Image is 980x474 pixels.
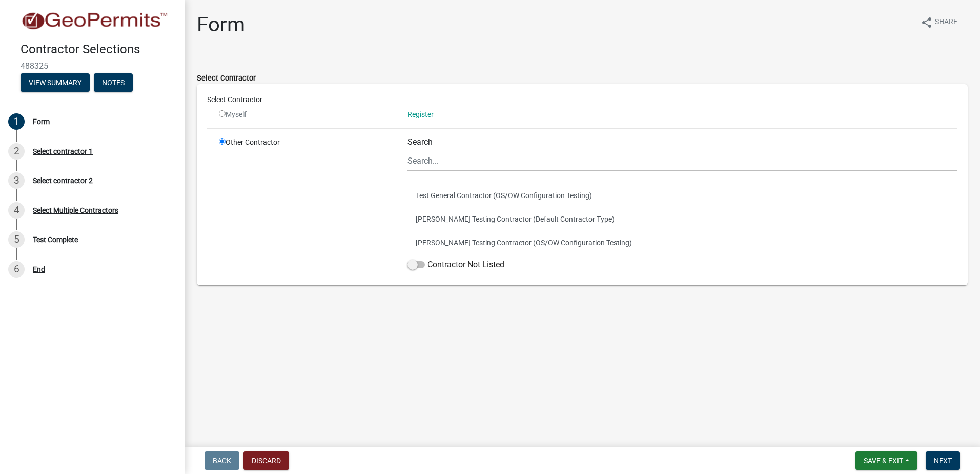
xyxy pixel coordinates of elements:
[934,457,952,465] span: Next
[33,148,93,155] div: Select contractor 1
[197,75,256,82] label: Select Contractor
[33,207,118,214] div: Select Multiple Contractors
[407,138,433,146] label: Search
[219,109,392,120] div: Myself
[8,113,25,130] div: 1
[407,150,957,171] input: Search...
[407,231,957,254] button: [PERSON_NAME] Testing Contractor (OS/OW Configuration Testing)
[864,457,903,465] span: Save & Exit
[94,73,133,92] button: Notes
[407,110,434,118] wm-modal-confirm: Register Contractor
[21,79,90,87] wm-modal-confirm: Summary
[21,73,90,92] button: View Summary
[33,177,93,184] div: Select contractor 2
[407,184,957,207] button: Test General Contractor (OS/OW Configuration Testing)
[213,457,231,465] span: Back
[243,451,289,470] button: Discard
[33,236,78,243] div: Test Complete
[926,451,960,470] button: Next
[935,16,957,29] span: Share
[407,207,957,231] button: [PERSON_NAME] Testing Contractor (Default Contractor Type)
[21,42,176,57] h4: Contractor Selections
[197,12,245,37] h1: Form
[8,231,25,248] div: 5
[407,110,434,118] a: Register
[21,11,168,31] img: Schneider Testing
[8,261,25,278] div: 6
[205,451,239,470] button: Back
[407,259,504,271] label: Contractor Not Listed
[21,61,164,71] span: 488325
[912,12,966,32] button: shareShare
[199,94,965,105] div: Select Contractor
[33,118,50,125] div: Form
[855,451,917,470] button: Save & Exit
[8,172,25,189] div: 3
[211,137,400,275] div: Other Contractor
[8,202,25,219] div: 4
[921,16,933,29] i: share
[33,266,45,273] div: End
[8,143,25,160] div: 2
[94,79,133,87] wm-modal-confirm: Notes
